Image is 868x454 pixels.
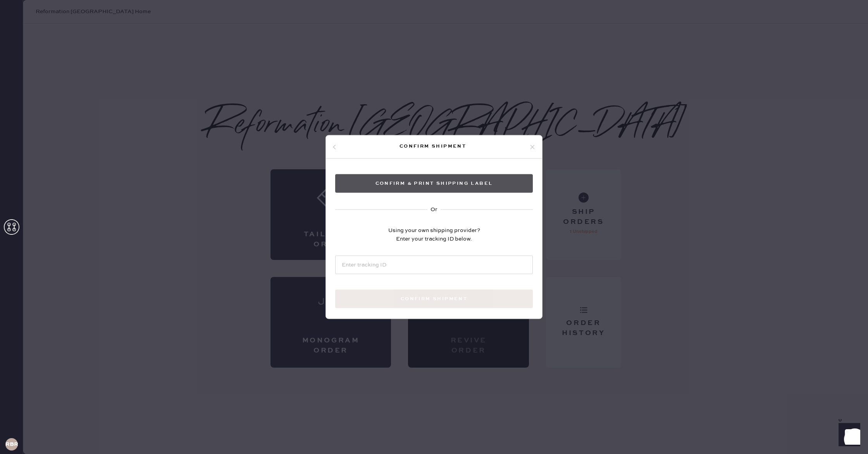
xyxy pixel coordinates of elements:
h3: RBRA [5,442,18,447]
input: Enter tracking ID [335,256,533,274]
div: Using your own shipping provider? Enter your tracking ID below. [388,226,480,243]
button: Confirm shipment [335,290,533,308]
button: Confirm & Print shipping label [335,174,533,193]
div: Or [431,205,437,214]
div: Confirm shipment [337,141,529,151]
iframe: Front Chat [831,419,865,452]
